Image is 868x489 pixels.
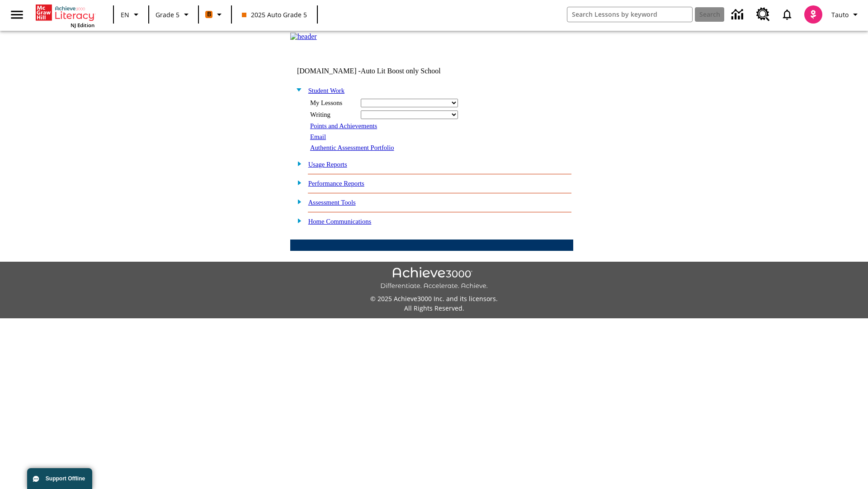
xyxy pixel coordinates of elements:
button: Grade: Grade 5, Select a grade [152,6,195,23]
a: Notifications [775,3,799,26]
a: Authentic Assessment Portfolio [310,144,394,151]
img: header [290,33,317,41]
button: Support Offline [27,468,92,489]
img: plus.gif [292,216,302,225]
img: plus.gif [292,178,302,187]
img: avatar image [804,5,822,24]
div: Home [36,3,94,29]
button: Boost Class color is orange. Change class color [202,6,228,23]
button: Select a new avatar [799,3,828,26]
a: Email [310,133,326,140]
div: My Lessons [310,99,355,107]
span: EN [121,10,129,19]
a: Points and Achievements [310,122,377,129]
td: [DOMAIN_NAME] - [297,67,463,75]
img: minus.gif [292,86,302,94]
a: Performance Reports [308,180,364,187]
span: B [207,9,211,20]
img: plus.gif [292,197,302,206]
input: search field [567,7,692,22]
span: Grade 5 [156,10,179,19]
span: Tauto [831,10,849,19]
a: Student Work [308,87,344,94]
span: 2025 Auto Grade 5 [242,10,307,19]
button: Open side menu [4,1,30,28]
img: plus.gif [292,159,302,168]
a: Assessment Tools [308,199,356,206]
div: Writing [310,111,355,119]
a: Usage Reports [308,161,347,168]
button: Profile/Settings [828,6,864,23]
nobr: Auto Lit Boost only School [361,67,441,75]
img: Achieve3000 Differentiate Accelerate Achieve [380,267,488,290]
button: Language: EN, Select a language [117,6,146,23]
a: Home Communications [308,218,372,225]
a: Resource Center, Will open in new tab [751,2,775,27]
span: Support Offline [46,475,85,482]
a: Data Center [726,2,751,27]
span: NJ Edition [71,22,94,29]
